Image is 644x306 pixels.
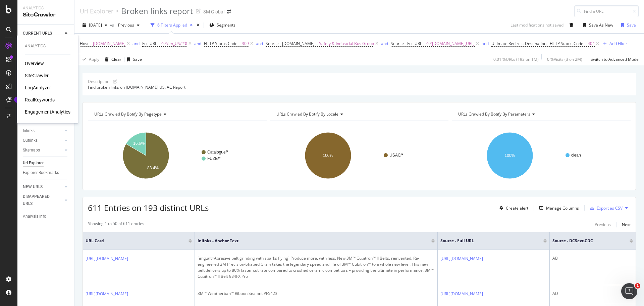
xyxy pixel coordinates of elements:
span: URL Card [86,238,187,244]
div: Find broken links on [DOMAIN_NAME] US. AC Report [88,84,631,90]
button: Manage Columns [537,204,579,212]
span: = [238,41,241,46]
button: Save [124,54,142,65]
button: and [256,40,263,47]
span: Source - [DOMAIN_NAME] [266,41,315,46]
div: NEW URLS [23,183,43,190]
div: Url Explorer [23,160,44,167]
div: Switch to Advanced Mode [591,56,639,62]
button: Save As New [581,20,613,31]
a: Overview [25,60,44,67]
span: = [423,41,425,46]
span: Previous [115,22,134,28]
span: [DOMAIN_NAME] [93,39,125,48]
svg: A chart. [270,126,447,185]
span: URLs Crawled By Botify By pagetype [94,111,162,117]
a: Url Explorer [23,160,69,167]
div: Create alert [506,205,528,211]
div: Tooltip anchor [14,97,20,103]
div: Previous [595,222,611,227]
span: = [584,41,587,46]
button: Create alert [497,203,528,213]
a: SiteCrawler [25,72,49,79]
button: Apply [80,54,99,65]
div: Save [627,22,636,28]
a: Url Explorer [80,7,113,15]
div: 3M™ Weatherban™ Ribbon Sealant PF5423 [198,291,434,297]
span: 404 [588,39,595,48]
span: Source - DCSext.CDC [552,238,620,244]
h4: URLs Crawled By Botify By pagetype [93,109,261,120]
div: Sitemaps [23,147,40,154]
div: Description: [88,79,110,84]
div: Analytics [25,43,70,49]
span: 2025 Aug. 10th [89,22,102,28]
button: 6 Filters Applied [148,20,195,31]
text: FUZE/* [207,156,221,161]
button: Save [619,20,636,31]
div: Analysis Info [23,213,46,220]
button: and [194,40,201,47]
div: Export as CSV [597,205,623,211]
button: and [132,40,140,47]
span: ^.*[DOMAIN_NAME][URL] [426,39,475,48]
h4: URLs Crawled By Botify By locale [275,109,443,120]
button: Export as CSV [587,203,623,213]
h4: URLs Crawled By Botify By parameters [457,109,625,120]
span: Host [80,41,89,46]
div: Showing 1 to 50 of 611 entries [88,221,144,229]
a: RealKeywords [25,96,55,103]
span: Safety & Industrial Bus Group [319,39,374,48]
div: Analytics [23,5,69,11]
text: Catalogue/* [207,150,228,155]
a: Inlinks [23,127,63,134]
span: Ultimate Redirect Destination - HTTP Status Code [491,41,583,46]
a: Explorer Bookmarks [23,169,69,176]
span: Source - Full URL [440,238,533,244]
div: Save [133,56,142,62]
a: Outlinks [23,137,63,144]
a: LogAnalyzer [25,84,51,91]
span: = [90,41,92,46]
a: [URL][DOMAIN_NAME] [86,291,128,297]
span: 1 [635,283,640,289]
div: times [195,22,201,29]
span: Source - Full URL [391,41,422,46]
span: 309 [242,39,249,48]
span: 611 Entries on 193 distinct URLs [88,202,209,213]
div: and [256,41,263,46]
div: Add Filter [609,41,627,46]
div: EngagementAnalytics [25,108,70,115]
div: 0.01 % URLs ( 193 on 1M ) [493,56,539,62]
div: SiteCrawler [23,11,69,19]
span: HTTP Status Code [204,41,237,46]
iframe: Intercom live chat [621,283,637,299]
button: Segments [207,20,238,31]
text: 100% [323,153,333,158]
div: and [132,41,140,46]
text: clean [571,153,581,158]
text: 83.4% [147,166,159,170]
a: [URL][DOMAIN_NAME] [86,255,128,262]
button: and [482,40,489,47]
div: Broken links report [121,5,193,17]
a: [URL][DOMAIN_NAME] [440,291,483,297]
div: Inlinks [23,127,35,134]
span: = [158,41,160,46]
div: Save As New [589,22,613,28]
div: Next [622,222,631,227]
button: Previous [115,20,142,31]
span: Segments [217,22,235,28]
span: Inlinks - Anchor Text [198,238,421,244]
div: [img.alt=Abrasive belt grinding with sparks flying] Produce more, with less. New 3M™ Cubitron™ II... [198,255,434,279]
a: Sitemaps [23,147,63,154]
div: Outlinks [23,137,38,144]
div: and [194,41,201,46]
a: DISAPPEARED URLS [23,193,63,207]
span: = [316,41,318,46]
text: 100% [505,153,515,158]
button: Previous [595,221,611,229]
span: URLs Crawled By Botify By parameters [458,111,530,117]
